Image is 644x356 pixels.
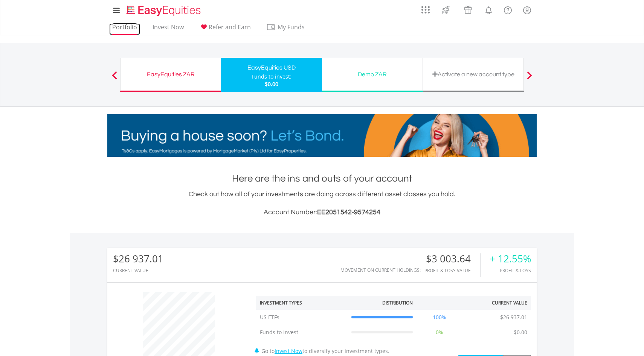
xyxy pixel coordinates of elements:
[226,62,317,73] div: EasyEquities USD
[124,2,204,17] a: Home page
[490,253,531,264] div: + 12.55%
[424,268,480,273] div: Profit & Loss Value
[209,23,251,31] span: Refer and Earn
[340,268,421,273] div: Movement on Current Holdings:
[517,2,537,18] a: My Profile
[479,2,498,17] a: Notifications
[109,23,140,35] a: Portfolio
[196,23,254,35] a: Refer and Earn
[382,300,413,306] div: Distribution
[125,5,204,17] img: EasyEquities_Logo.png
[417,325,462,340] td: 0%
[256,310,348,325] td: US ETFs
[107,207,537,218] h3: Account Number:
[490,268,531,273] div: Profit & Loss
[256,325,348,340] td: Funds to Invest
[417,2,435,14] a: AppsGrid
[125,69,216,80] div: EasyEquities ZAR
[496,310,531,325] td: $26 937.01
[266,22,316,32] span: My Funds
[107,172,537,185] h1: Here are the ins and outs of your account
[113,253,163,264] div: $26 937.01
[440,4,452,16] img: thrive-v2.svg
[421,6,430,14] img: grid-menu-icon.svg
[252,73,291,80] div: Funds to invest:
[510,325,531,340] td: $0.00
[256,296,348,310] th: Investment Types
[107,114,537,157] img: EasyMortage Promotion Banner
[113,268,163,273] div: CURRENT VALUE
[107,189,537,218] div: Check out how all of your investments are doing across different asset classes you hold.
[417,310,462,325] td: 100%
[150,23,187,35] a: Invest Now
[317,209,380,216] span: EE2051542-9574254
[427,69,519,80] div: Activate a new account type
[424,253,480,264] div: $3 003.64
[275,347,302,354] a: Invest Now
[462,4,474,16] img: vouchers-v2.svg
[457,2,479,16] a: Vouchers
[462,296,531,310] th: Current Value
[265,80,278,88] span: $0.00
[498,2,517,17] a: FAQ's and Support
[327,69,418,80] div: Demo ZAR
